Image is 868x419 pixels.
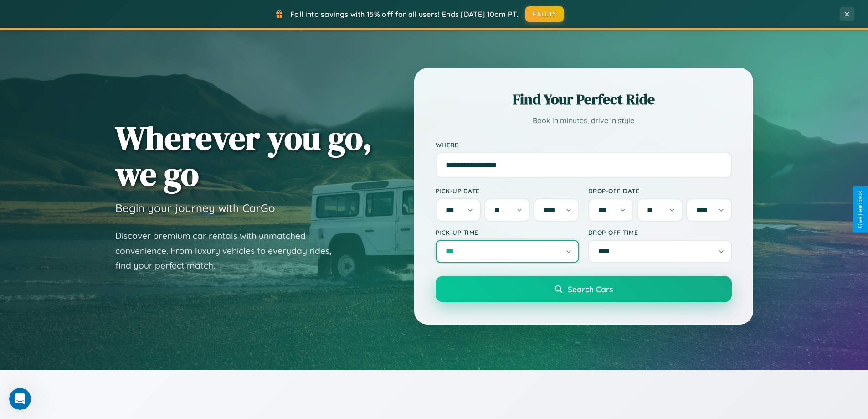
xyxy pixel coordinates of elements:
p: Discover premium car rentals with unmatched convenience. From luxury vehicles to everyday rides, ... [115,228,343,273]
iframe: Intercom live chat [9,388,31,410]
div: Give Feedback [857,191,863,228]
h3: Begin your journey with CarGo [115,201,275,215]
span: Search Cars [568,284,613,294]
label: Drop-off Date [588,187,732,195]
label: Pick-up Time [436,228,579,236]
p: Book in minutes, drive in style [436,114,732,127]
label: Drop-off Time [588,228,732,236]
button: FALL15 [525,6,564,22]
h2: Find Your Perfect Ride [436,89,732,109]
span: Fall into savings with 15% off for all users! Ends [DATE] 10am PT. [290,10,519,19]
button: Search Cars [436,276,732,302]
h1: Wherever you go, we go [115,120,372,192]
label: Where [436,141,732,149]
label: Pick-up Date [436,187,579,195]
